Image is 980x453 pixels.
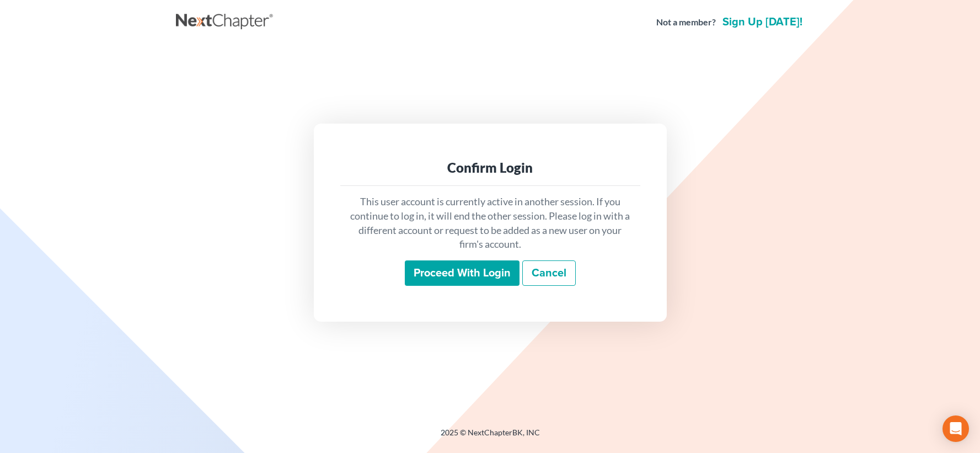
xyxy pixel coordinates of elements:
a: Sign up [DATE]! [720,17,805,28]
input: Proceed with login [405,260,520,286]
p: This user account is currently active in another session. If you continue to log in, it will end ... [349,195,631,252]
div: Confirm Login [349,159,631,177]
div: Open Intercom Messenger [942,415,969,442]
strong: Not a member? [656,16,716,29]
div: 2025 © NextChapterBK, INC [176,427,805,447]
a: Cancel [522,260,576,286]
